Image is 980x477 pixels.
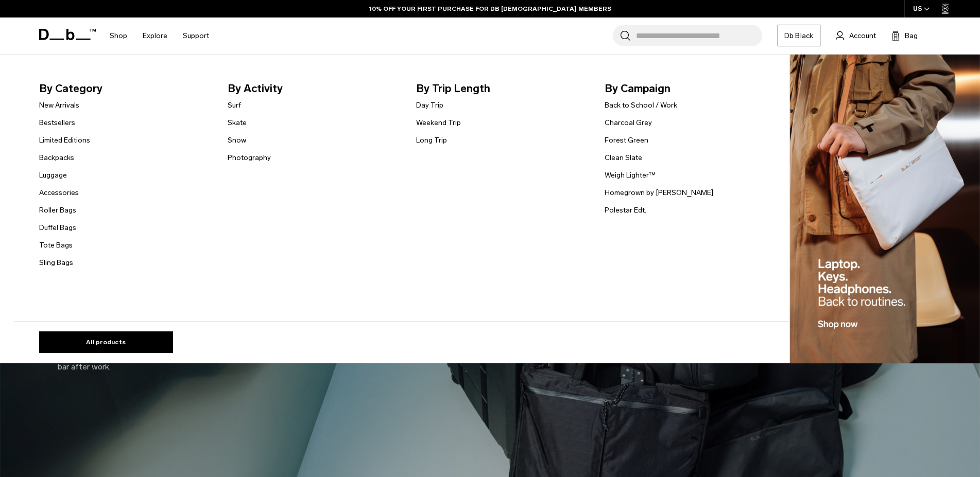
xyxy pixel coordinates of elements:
a: 10% OFF YOUR FIRST PURCHASE FOR DB [DEMOGRAPHIC_DATA] MEMBERS [369,4,611,13]
a: Tote Bags [39,240,73,251]
a: Account [836,29,876,42]
a: Db Black [778,25,820,46]
a: Charcoal Grey [605,117,652,128]
a: Limited Editions [39,135,90,146]
a: Clean Slate [605,152,642,163]
img: Db [790,55,980,364]
a: Luggage [39,170,67,181]
a: Back to School / Work [605,100,677,111]
a: Shop [110,17,127,54]
span: Bag [905,30,918,41]
a: Roller Bags [39,205,76,216]
a: New Arrivals [39,100,79,111]
a: Day Trip [416,100,443,111]
a: Snow [228,135,246,146]
a: Long Trip [416,135,447,146]
a: Explore [143,17,167,54]
a: Bestsellers [39,117,75,128]
nav: Main Navigation [102,17,217,54]
button: Bag [891,29,918,42]
a: Sling Bags [39,257,73,268]
a: Homegrown by [PERSON_NAME] [605,187,713,198]
a: Duffel Bags [39,222,76,233]
span: By Trip Length [416,80,588,97]
a: Forest Green [605,135,648,146]
a: Weekend Trip [416,117,461,128]
span: By Category [39,80,211,97]
a: Surf [228,100,241,111]
span: By Campaign [605,80,777,97]
span: By Activity [228,80,400,97]
a: Backpacks [39,152,74,163]
a: All products [39,331,173,353]
a: Weigh Lighter™ [605,170,656,181]
a: Photography [228,152,271,163]
a: Accessories [39,187,79,198]
a: Skate [228,117,247,128]
a: Support [183,17,209,54]
span: Account [849,30,876,41]
a: Polestar Edt. [605,205,646,216]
